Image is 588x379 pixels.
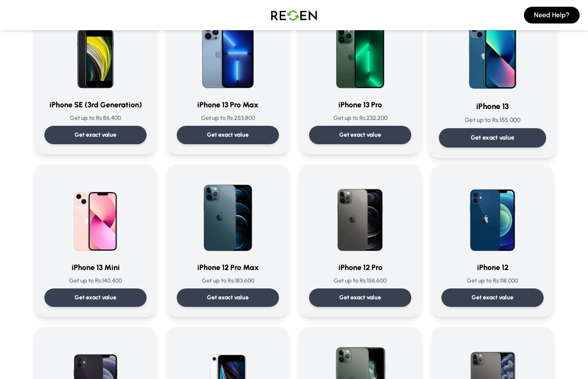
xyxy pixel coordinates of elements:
[320,12,400,92] img: iPhone 13 Pro
[309,114,411,122] p: Get up to Rs: 232,200
[441,277,544,285] p: Get up to Rs: 118,000
[44,262,147,273] h3: iPhone 13 Mini
[441,262,544,273] h3: iPhone 12
[439,116,546,125] p: Get up to Rs: 155,000
[207,131,249,139] p: Get exact value
[524,7,580,23] button: Need Help?
[452,174,533,255] img: iPhone 12
[44,277,147,285] p: Get up to Rs: 140,400
[207,293,249,302] p: Get exact value
[309,277,411,285] p: Get up to Rs: 156,600
[44,99,147,111] h3: iPhone SE (3rd Generation)
[177,277,279,285] p: Get up to Rs: 183,600
[472,293,513,302] p: Get exact value
[339,293,381,302] p: Get exact value
[177,99,279,111] h3: iPhone 13 Pro Max
[55,12,136,92] img: iPhone SE (3rd Generation)
[188,12,268,92] img: iPhone 13 Pro Max
[188,174,268,255] img: iPhone 12 Pro Max
[450,8,535,93] img: iPhone 13
[439,100,546,112] h3: iPhone 13
[177,114,279,122] p: Get up to Rs: 253,800
[75,131,116,139] p: Get exact value
[75,293,116,302] p: Get exact value
[309,99,411,111] h3: iPhone 13 Pro
[339,131,381,139] p: Get exact value
[55,174,136,255] img: iPhone 13 Mini
[471,133,515,142] p: Get exact value
[44,114,147,122] p: Get up to Rs: 86,400
[265,3,323,27] img: Logo
[309,262,411,273] h3: iPhone 12 Pro
[177,262,279,273] h3: iPhone 12 Pro Max
[320,174,400,255] img: iPhone 12 Pro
